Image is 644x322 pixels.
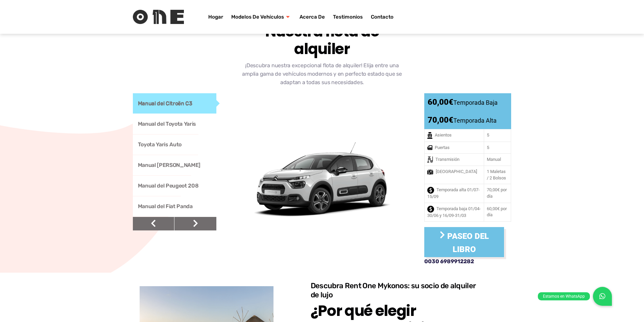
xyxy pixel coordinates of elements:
[231,14,284,20] font: Modelos de vehículos
[435,145,450,150] font: Puertas
[242,62,402,85] font: ¡Descubra nuestra excepcional flota de alquiler! Elija entre una amplia gama de vehículos moderno...
[138,162,201,189] font: Manual [PERSON_NAME] Corsa
[138,141,182,148] font: Toyota Yaris Auto
[427,132,432,139] img: Asientos
[133,114,217,134] a: Manual del Toyota Yaris
[487,145,489,150] font: 5
[230,128,414,232] img: Manual del Citroën C3
[487,169,506,180] font: 1 Maletas / 2 Bolsos
[427,206,434,213] img: Temporada baja 01/04-30/06 y 16/09-31/03
[424,257,474,266] a: 0030 6989912282
[133,10,184,24] img: Logotipo de Rent One sin texto
[311,281,476,299] font: Descubra Rent One Mykonos: su socio de alquiler de lujo
[593,287,612,306] a: Estamos en WhatsApp
[138,121,196,127] font: Manual del Toyota Yaris
[427,169,433,175] img: Equipaje
[133,176,217,196] a: Manual del Peugeot 208
[427,187,480,199] font: Temporada alta 01/07-15/09
[133,196,217,217] a: Manual del Fiat Panda
[227,3,295,30] a: Modelos de vehículos
[428,115,453,125] font: 70,00€
[436,169,477,174] font: [GEOGRAPHIC_DATA]
[133,93,217,114] a: Manual del Citroën C3
[435,157,459,162] font: Transmisión
[204,3,227,30] a: Hogar
[138,203,193,209] font: Manual del Fiat Panda
[427,187,434,194] img: Temporada alta 01/07-15/09
[487,157,501,162] font: Manual
[487,187,507,199] font: 70,00€ por día
[371,14,393,20] font: Contacto
[427,206,481,218] font: Temporada baja 01/04-30/06 y 16/09-31/03
[424,258,474,265] font: 0030 6989912282
[133,134,217,155] a: Toyota Yaris Auto
[133,155,217,175] a: Manual [PERSON_NAME] Corsa
[138,182,199,189] font: Manual del Peugeot 208
[435,132,452,138] font: Asientos
[329,3,367,30] a: Testimonios
[427,156,433,163] img: Transmisión
[367,3,398,30] a: Contacto
[447,231,489,254] font: Paseo del libro
[453,117,497,124] font: Temporada Alta
[487,206,507,218] font: 60,00€ por día
[453,99,498,106] font: Temporada Baja
[427,145,432,150] img: Puertas
[424,227,504,257] a: Paseo del libro
[333,14,363,20] font: Testimonios
[428,97,453,107] font: 60,00€
[208,14,223,20] font: Hogar
[543,294,585,299] font: Estamos en WhatsApp
[265,21,379,59] font: Nuestra flota de alquiler
[487,132,489,138] font: 5
[300,14,325,20] font: Acerca de
[295,3,329,30] a: Acerca de
[138,100,192,106] font: Manual del Citroën C3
